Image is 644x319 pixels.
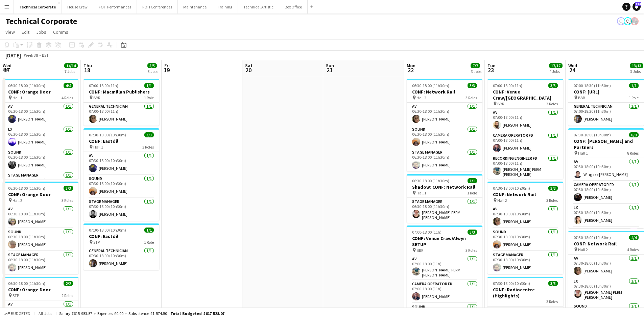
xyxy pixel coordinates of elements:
[407,79,482,171] app-job-card: 06:30-18:00 (11h30m)3/3CONF: Network Rail Hall 23 RolesAV1/106:30-18:00 (11h30m)[PERSON_NAME]Soun...
[486,66,495,74] span: 23
[8,186,45,191] span: 06:30-18:00 (11h30m)
[568,255,644,277] app-card-role: AV1/107:30-18:00 (10h30m)[PERSON_NAME]
[93,0,137,14] button: FOH Performances
[93,240,100,245] span: STP
[546,101,558,106] span: 3 Roles
[62,95,73,100] span: 4 Roles
[568,138,644,150] h3: CONF: [PERSON_NAME] and Partners
[630,17,639,25] app-user-avatar: Zubair PERM Dhalla
[5,16,77,26] h1: Technical Corporate
[8,83,45,88] span: 06:30-18:00 (11h30m)
[84,103,159,126] app-card-role: General Technician1/107:00-18:00 (11h)[PERSON_NAME]
[19,28,32,36] a: Edit
[412,230,442,235] span: 07:00-18:00 (11h)
[13,95,22,100] span: Hall 1
[5,52,21,59] div: [DATE]
[467,190,477,195] span: 1 Role
[147,63,157,68] span: 5/5
[407,149,482,171] app-card-role: Stage Manager1/106:30-18:00 (11h30m)[PERSON_NAME]
[11,311,30,316] span: Budgeted
[568,79,644,126] app-job-card: 07:00-18:30 (11h30m)1/1CONF: [URL] BBR1 RoleGeneral Technician1/107:00-18:30 (11h30m)[PERSON_NAME]
[487,182,563,274] app-job-card: 07:30-18:00 (10h30m)3/3CONF: Network Rail Hall 23 RolesAV1/107:30-18:00 (10h30m)[PERSON_NAME]Soun...
[487,191,563,197] h3: CONF: Network Rail
[144,228,154,233] span: 1/1
[62,198,73,203] span: 3 Roles
[487,62,495,69] span: Tue
[3,228,78,251] app-card-role: Sound1/106:30-18:00 (11h30m)[PERSON_NAME]
[42,53,49,58] div: BST
[13,198,22,203] span: Hall 2
[2,66,11,74] span: 17
[497,198,507,203] span: Hall 2
[487,228,563,251] app-card-role: Sound1/107:30-18:00 (10h30m)[PERSON_NAME]
[487,89,563,101] h3: CONF: Venue Craw/[GEOGRAPHIC_DATA]
[487,287,563,299] h3: CONF: Radiocentre (Highlights)
[471,69,481,74] div: 3 Jobs
[567,66,577,74] span: 24
[3,205,78,228] app-card-role: AV1/106:30-18:00 (11h30m)[PERSON_NAME]
[487,132,563,155] app-card-role: Camera Operator FD1/107:00-18:00 (11h)[PERSON_NAME]
[629,95,639,100] span: 1 Role
[22,53,39,58] span: Week 38
[13,293,19,298] span: STP
[548,186,558,191] span: 3/3
[416,95,426,100] span: Hall 2
[64,83,73,88] span: 4/4
[164,62,170,69] span: Fri
[487,109,563,132] app-card-role: AV1/107:00-18:00 (11h)[PERSON_NAME]
[407,89,482,95] h3: CONF: Network Rail
[630,69,643,74] div: 3 Jobs
[64,63,78,68] span: 14/14
[3,191,78,197] h3: CONF: Orange Door
[64,186,73,191] span: 3/3
[84,79,159,126] app-job-card: 07:00-18:00 (11h)1/1CONF: Macmillan Publishers BBR1 RoleGeneral Technician1/107:00-18:00 (11h)[PE...
[578,95,585,100] span: BBR
[163,66,170,74] span: 19
[629,132,639,137] span: 8/8
[144,240,154,245] span: 1 Role
[3,79,78,179] app-job-card: 06:30-18:00 (11h30m)4/4CONF: Orange Door Hall 14 RolesAV1/106:30-18:00 (11h30m)[PERSON_NAME]LX1/1...
[568,204,644,227] app-card-role: LX1/107:30-18:00 (10h30m)[PERSON_NAME]
[3,149,78,171] app-card-role: Sound1/106:30-18:00 (11h30m)[PERSON_NAME]
[93,95,100,100] span: BBR
[93,144,103,150] span: Hall 1
[549,63,563,68] span: 17/17
[279,0,308,14] button: Box Office
[3,171,78,194] app-card-role: Stage Manager1/106:30-18:00 (11h30m)
[568,277,644,302] app-card-role: LX1/107:30-18:00 (10h30m)[PERSON_NAME] PERM [PERSON_NAME]
[627,151,639,156] span: 8 Roles
[416,248,423,253] span: BBR
[466,248,477,253] span: 3 Roles
[407,184,482,190] h3: Shadow: CONF: Network Rail
[62,0,93,14] button: House Crew
[627,247,639,252] span: 4 Roles
[416,190,426,195] span: Hall 1
[629,235,639,240] span: 4/4
[84,175,159,198] app-card-role: Sound1/107:30-18:00 (10h30m)[PERSON_NAME]
[3,287,78,293] h3: CONF: Orange Door
[471,63,480,68] span: 7/7
[84,128,159,221] app-job-card: 07:30-18:00 (10h30m)3/3CONF: Eastdil Hall 13 RolesAV1/107:30-18:00 (10h30m)[PERSON_NAME]Sound1/10...
[568,103,644,126] app-card-role: General Technician1/107:00-18:30 (11h30m)[PERSON_NAME]
[412,178,449,183] span: 06:30-18:00 (11h30m)
[548,83,558,88] span: 3/3
[37,311,53,316] span: All jobs
[407,103,482,126] app-card-role: AV1/106:30-18:00 (11h30m)[PERSON_NAME]
[568,89,644,95] h3: CONF: [URL]
[245,62,253,69] span: Sat
[568,128,644,228] div: 07:30-18:00 (10h30m)8/8CONF: [PERSON_NAME] and Partners Hall 18 RolesAV1/107:30-18:00 (10h30m)Win...
[633,3,641,11] a: 114
[493,83,522,88] span: 07:00-18:00 (11h)
[3,126,78,149] app-card-role: LX1/106:30-18:00 (11h30m)[PERSON_NAME]
[8,281,45,286] span: 06:30-18:00 (11h30m)
[407,255,482,280] app-card-role: AV1/107:00-18:00 (11h)[PERSON_NAME] PERM [PERSON_NAME]
[468,178,477,183] span: 1/1
[574,235,611,240] span: 07:30-18:00 (10h30m)
[148,69,158,74] div: 3 Jobs
[62,293,73,298] span: 2 Roles
[493,186,530,191] span: 07:30-18:00 (10h30m)
[574,132,611,137] span: 07:30-18:00 (10h30m)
